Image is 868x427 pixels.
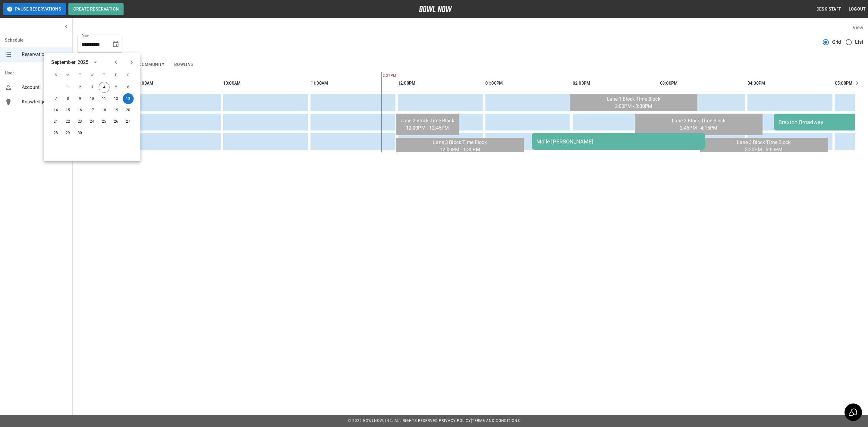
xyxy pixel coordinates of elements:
span: Account [22,84,68,91]
div: Molle [PERSON_NAME] [536,138,700,145]
button: Sep 19, 2025 [111,105,122,116]
span: S [123,69,134,81]
button: Desk Staff [814,4,844,15]
span: Grid [832,39,841,46]
th: 11:00AM [310,75,395,92]
span: Reservations [22,51,68,58]
button: Pause Reservations [3,3,66,15]
button: Sep 12, 2025 [111,93,122,104]
button: Sep 24, 2025 [87,116,98,127]
button: Community [134,58,169,72]
button: Sep 3, 2025 [87,82,98,93]
button: Sep 21, 2025 [51,116,61,127]
button: Sep 28, 2025 [51,128,61,139]
button: Sep 11, 2025 [99,93,110,104]
button: Sep 29, 2025 [63,128,74,139]
button: Sep 8, 2025 [63,93,74,104]
button: calendar view is open, switch to year view [90,57,100,68]
button: Sep 15, 2025 [63,105,74,116]
button: Create Reservation [68,3,124,15]
button: Sep 16, 2025 [75,105,86,116]
button: Sep 14, 2025 [51,105,61,116]
button: Previous month [111,57,121,68]
th: 09:00AM [136,75,221,92]
button: Sep 23, 2025 [75,116,86,127]
button: Sep 4, 2025 [99,82,110,93]
span: © 2022 BowlNow, Inc. All Rights Reserved. [348,419,439,423]
a: Terms and Conditions [472,419,520,423]
span: Knowledge Base [22,98,68,105]
button: Sep 30, 2025 [75,128,86,139]
span: List [855,39,863,46]
button: Sep 25, 2025 [99,116,110,127]
button: Sep 27, 2025 [123,116,134,127]
button: Next month [127,57,137,68]
button: Logout [846,4,868,15]
button: Sep 6, 2025 [123,82,134,93]
span: T [99,69,110,81]
button: Sep 20, 2025 [123,105,134,116]
button: Sep 10, 2025 [87,93,98,104]
button: Sep 22, 2025 [63,116,74,127]
span: S [51,69,61,81]
div: September [51,59,76,66]
button: Sep 2, 2025 [75,82,86,93]
span: F [111,69,122,81]
button: Sep 5, 2025 [111,82,122,93]
th: 12:00PM [398,75,483,92]
div: inventory tabs [77,58,863,72]
button: Sep 9, 2025 [75,93,86,104]
button: Sep 17, 2025 [87,105,98,116]
button: Bowling [169,58,199,72]
div: 2025 [77,59,89,66]
span: 2:31PM [381,73,383,79]
button: Choose date, selected date is Sep 13, 2025 [110,38,122,50]
button: Sep 7, 2025 [51,93,61,104]
button: Sep 13, 2025 [123,93,134,104]
a: Privacy Policy [439,419,471,423]
label: View [853,25,863,30]
span: W [87,69,98,81]
button: Sep 1, 2025 [63,82,74,93]
span: M [63,69,74,81]
button: Sep 18, 2025 [99,105,110,116]
span: T [75,69,86,81]
img: logo [419,6,452,12]
th: 10:00AM [223,75,308,92]
button: Sep 26, 2025 [111,116,122,127]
